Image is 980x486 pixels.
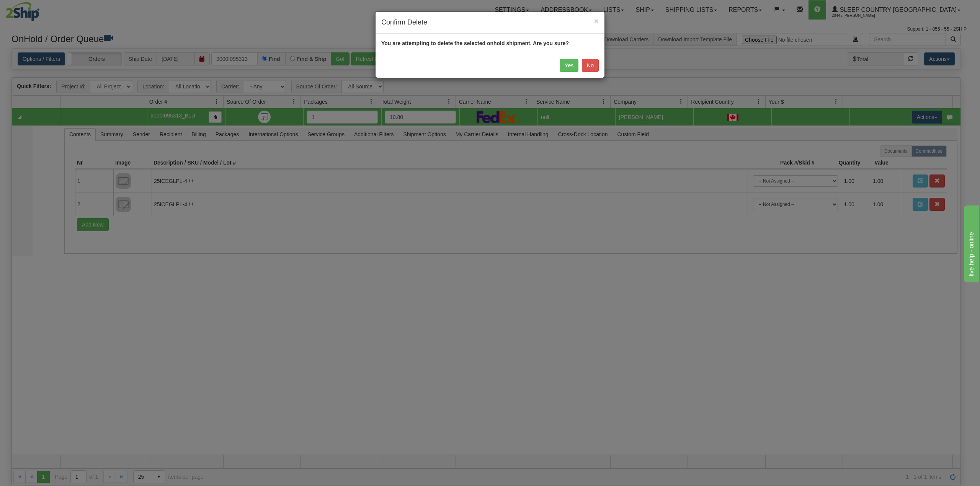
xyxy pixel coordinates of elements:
[582,59,599,72] button: No
[594,16,599,25] span: ×
[381,18,599,28] h4: Confirm Delete
[560,59,578,72] button: Yes
[594,17,599,25] button: Close
[962,204,979,282] iframe: chat widget
[381,40,569,46] strong: You are attempting to delete the selected onhold shipment. Are you sure?
[6,5,71,14] div: live help - online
